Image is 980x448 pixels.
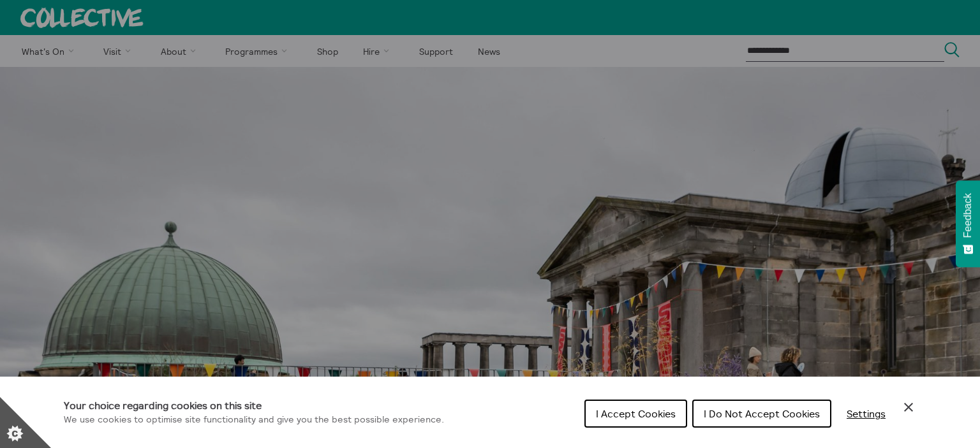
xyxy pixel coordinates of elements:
[901,400,916,415] button: Close Cookie Control
[64,413,444,427] p: We use cookies to optimise site functionality and give you the best possible experience.
[704,407,820,420] span: I Do Not Accept Cookies
[64,398,444,413] h1: Your choice regarding cookies on this site
[596,407,676,420] span: I Accept Cookies
[584,400,687,428] button: I Accept Cookies
[956,180,980,267] button: Feedback - Show survey
[836,401,896,426] button: Settings
[692,400,831,428] button: I Do Not Accept Cookies
[962,193,974,238] span: Feedback
[847,407,886,420] span: Settings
